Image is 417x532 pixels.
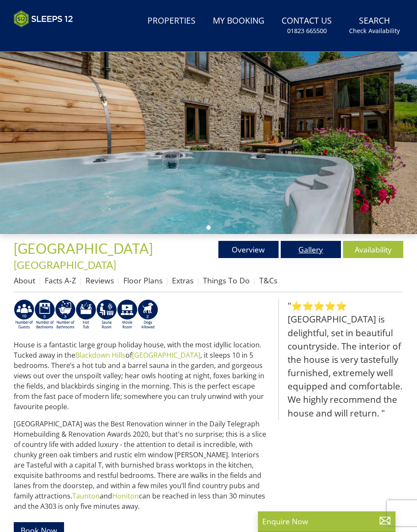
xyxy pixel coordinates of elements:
img: Sleeps 12 [14,10,73,27]
a: [GEOGRAPHIC_DATA] [14,240,156,257]
a: [GEOGRAPHIC_DATA] [132,350,200,360]
a: About [14,275,35,286]
a: Overview [218,241,279,258]
a: T&Cs [259,275,277,286]
a: Availability [343,241,403,258]
img: AD_4nXcpX5uDwed6-YChlrI2BYOgXwgg3aqYHOhRm0XfZB-YtQW2NrmeCr45vGAfVKUq4uWnc59ZmEsEzoF5o39EWARlT1ewO... [76,299,96,330]
img: AD_4nXe7_8LrJK20fD9VNWAdfykBvHkWcczWBt5QOadXbvIwJqtaRaRf-iI0SeDpMmH1MdC9T1Vy22FMXzzjMAvSuTB5cJ7z5... [138,299,158,330]
a: Things To Do [203,275,250,286]
a: Taunton [72,491,100,501]
a: Extras [172,275,193,286]
a: SearchCheck Availability [346,12,403,40]
p: House is a fantastic large group holiday house, with the most idyllic location. Tucked away in th... [14,340,271,412]
img: AD_4nXdjbGEeivCGLLmyT_JEP7bTfXsjgyLfnLszUAQeQ4RcokDYHVBt5R8-zTDbAVICNoGv1Dwc3nsbUb1qR6CAkrbZUeZBN... [96,299,117,330]
a: Contact Us01823 665500 [278,12,335,40]
a: My Booking [209,12,268,31]
a: Properties [144,12,199,31]
small: Check Availability [349,27,400,35]
a: Gallery [281,241,341,258]
a: [GEOGRAPHIC_DATA] [14,258,116,271]
small: 01823 665500 [287,27,327,35]
img: AD_4nXdbpp640i7IVFfqLTtqWv0Ghs4xmNECk-ef49VdV_vDwaVrQ5kQ5qbfts81iob6kJkelLjJ-SykKD7z1RllkDxiBG08n... [34,299,55,330]
a: Floor Plans [123,275,163,286]
img: AD_4nXfgoOlNjDL4YD2V0YJUbmqRYEGrRWUhINPsQ64gon-qpF67xmVeyx2QrkAIeZuhdNAgoolMxnAXFEbF6I4V8QlJ9KMB8... [14,299,34,330]
a: Facts A-Z [45,275,76,286]
span: [GEOGRAPHIC_DATA] [14,240,153,257]
p: Enquire Now [262,516,391,527]
iframe: Customer reviews powered by Trustpilot [9,33,100,40]
a: Honiton [112,491,139,501]
blockquote: "⭐⭐⭐⭐⭐ [GEOGRAPHIC_DATA] is delightful, set in beautiful countryside. The interior of the house i... [278,299,403,420]
img: AD_4nXfrQBKCd8QKV6EcyfQTuP1fSIvoqRgLuFFVx4a_hKg6kgxib-awBcnbgLhyNafgZ22QHnlTp2OLYUAOUHgyjOLKJ1AgJ... [55,299,76,330]
img: AD_4nXcMx2CE34V8zJUSEa4yj9Pppk-n32tBXeIdXm2A2oX1xZoj8zz1pCuMiQujsiKLZDhbHnQsaZvA37aEfuFKITYDwIrZv... [117,299,138,330]
a: Blackdown Hills [75,350,126,360]
p: [GEOGRAPHIC_DATA] was the Best Renovation winner in the Daily Telegraph Homebuilding & Renovation... [14,419,271,511]
a: Reviews [86,275,114,286]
